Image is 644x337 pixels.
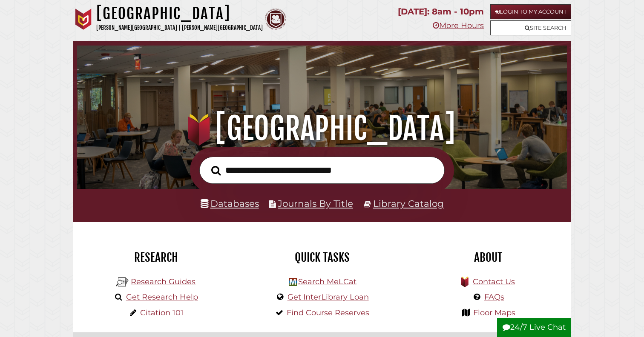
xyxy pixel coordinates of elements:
[490,4,571,19] a: Login to My Account
[201,198,259,209] a: Databases
[96,23,263,33] p: [PERSON_NAME][GEOGRAPHIC_DATA] | [PERSON_NAME][GEOGRAPHIC_DATA]
[87,110,558,147] h1: [GEOGRAPHIC_DATA]
[411,250,565,265] h2: About
[287,292,369,302] a: Get InterLibrary Loan
[490,20,571,35] a: Site Search
[298,277,356,286] a: Search MeLCat
[140,308,184,317] a: Citation 101
[484,292,504,302] a: FAQs
[433,21,484,30] a: More Hours
[278,198,353,209] a: Journals By Title
[265,9,286,30] img: Calvin Theological Seminary
[398,4,484,19] p: [DATE]: 8am - 10pm
[245,250,399,265] h2: Quick Tasks
[211,165,221,175] i: Search
[116,276,129,288] img: Hekman Library Logo
[96,4,263,23] h1: [GEOGRAPHIC_DATA]
[473,308,515,317] a: Floor Maps
[131,277,195,286] a: Research Guides
[73,9,94,30] img: Calvin University
[373,198,444,209] a: Library Catalog
[473,277,515,286] a: Contact Us
[287,308,369,317] a: Find Course Reserves
[207,163,225,178] button: Search
[79,250,233,265] h2: Research
[126,292,198,302] a: Get Research Help
[289,278,297,286] img: Hekman Library Logo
